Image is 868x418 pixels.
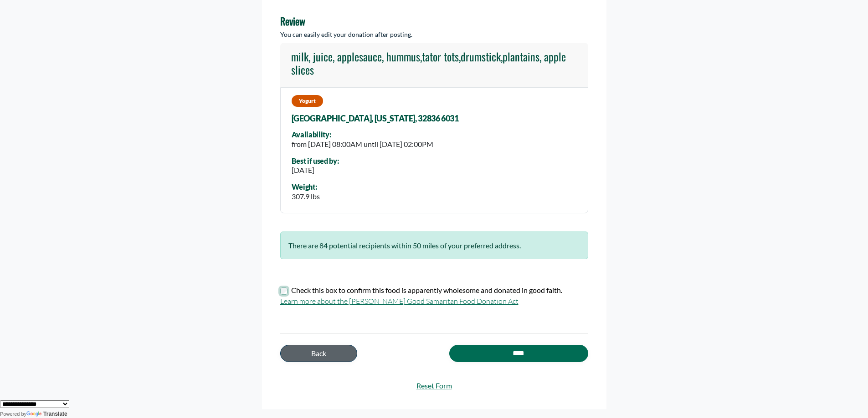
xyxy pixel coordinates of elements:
[291,50,577,76] h4: milk, juice, applesauce, hummus,tator tots,drumstick,plantains, apple slices
[26,411,67,417] a: Translate
[292,183,320,191] div: Weight:
[292,131,433,139] div: Availability:
[280,297,519,306] a: Learn more about the [PERSON_NAME] Good Samaritan Food Donation Act
[280,31,588,39] h5: You can easily edit your donation after posting.
[280,15,588,27] h4: Review
[292,114,459,123] span: [GEOGRAPHIC_DATA], [US_STATE], 32836 6031
[26,411,43,418] img: Google Translate
[292,191,320,202] div: 307.9 lbs
[280,345,357,362] a: Back
[292,165,339,176] div: [DATE]
[280,232,588,259] div: There are 84 potential recipients within 50 miles of your preferred address.
[292,157,339,165] div: Best if used by:
[292,139,433,150] div: from [DATE] 08:00AM until [DATE] 02:00PM
[280,380,588,391] a: Reset Form
[291,285,562,296] label: Check this box to confirm this food is apparently wholesome and donated in good faith.
[292,95,323,107] span: Yogurt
